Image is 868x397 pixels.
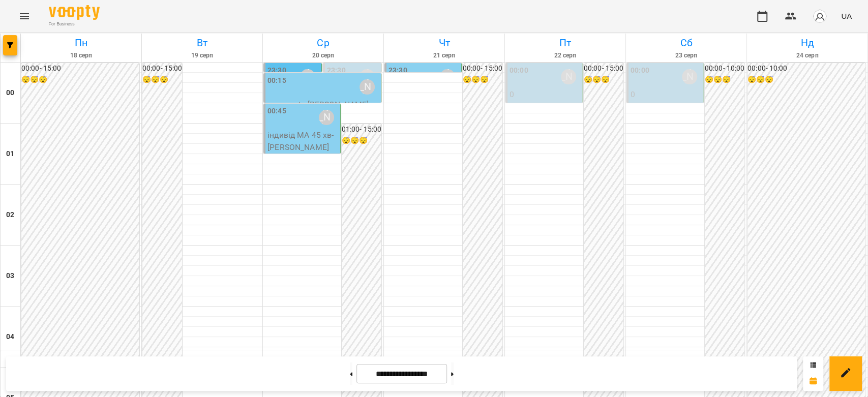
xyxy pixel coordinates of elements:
h6: Ср [264,35,382,51]
h6: 😴😴😴 [21,74,139,85]
h6: 01:00 - 15:00 [342,124,381,135]
img: Voopty Logo [49,5,100,20]
h6: 00:00 - 15:00 [463,63,502,74]
label: 23:30 [327,65,346,76]
h6: Вт [143,35,261,51]
label: 23:30 [388,65,407,76]
h6: 22 серп [506,51,624,60]
h6: 😴😴😴 [705,74,744,85]
h6: 😴😴😴 [142,74,182,85]
p: індивід МА 45 хв ([PERSON_NAME]) [631,101,701,125]
img: avatar_s.png [813,9,827,23]
h6: 01 [6,148,14,160]
p: логопедія - [PERSON_NAME] [267,99,379,111]
h6: 😴😴😴 [584,74,623,85]
div: Бондарєва Валерія [360,69,375,84]
h6: 00:00 - 15:00 [142,63,182,74]
h6: 04 [6,331,14,343]
div: Бондарєва Валерія [440,69,455,84]
h6: 23 серп [627,51,745,60]
h6: Нд [749,35,866,51]
h6: Чт [385,35,503,51]
h6: 😴😴😴 [342,135,381,146]
h6: 😴😴😴 [747,74,865,85]
label: 00:00 [631,65,649,76]
label: 00:00 [510,65,528,76]
h6: 20 серп [264,51,382,60]
h6: 02 [6,209,14,221]
button: Menu [12,4,37,28]
label: 00:15 [267,75,286,86]
label: 23:30 [267,65,286,76]
h6: Сб [627,35,745,51]
h6: 00 [6,87,14,99]
p: індивід МА 45 хв ([PERSON_NAME]) [510,101,580,125]
p: індивід МА 45 хв - [PERSON_NAME] [267,129,338,153]
div: Бондарєва Валерія [561,69,576,84]
button: UA [837,7,856,25]
p: 0 [510,88,580,101]
h6: 21 серп [385,51,503,60]
label: 00:45 [267,106,286,117]
h6: 00:00 - 10:00 [705,63,744,74]
p: 0 [631,88,701,101]
span: UA [841,11,852,21]
h6: 00:00 - 15:00 [584,63,623,74]
h6: 😴😴😴 [463,74,502,85]
h6: Пн [22,35,140,51]
div: Бондарєва Валерія [360,79,375,95]
span: For Business [49,21,100,27]
h6: 19 серп [143,51,261,60]
h6: 18 серп [22,51,140,60]
h6: 03 [6,270,14,282]
h6: 00:00 - 15:00 [21,63,139,74]
h6: Пт [506,35,624,51]
div: Бондарєва Валерія [300,69,315,84]
div: Бондарєва Валерія [319,110,334,125]
div: Бондарєва Валерія [682,69,697,84]
h6: 00:00 - 10:00 [747,63,865,74]
h6: 24 серп [749,51,866,60]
